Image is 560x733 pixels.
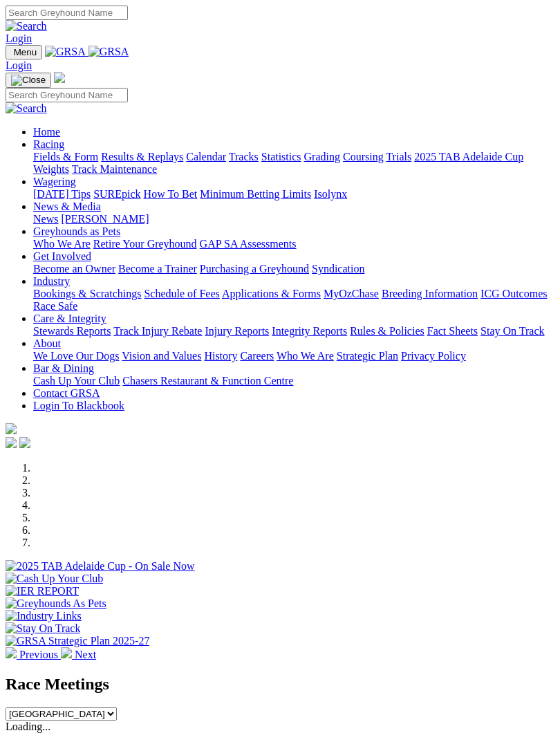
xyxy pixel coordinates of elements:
div: Wagering [33,188,554,201]
a: 2025 TAB Adelaide Cup [414,151,523,163]
a: Racing [33,138,64,150]
a: Tracks [229,151,259,163]
a: Contact GRSA [33,387,100,399]
a: Care & Integrity [33,313,106,324]
img: Greyhounds As Pets [6,597,106,610]
a: Bookings & Scratchings [33,288,141,299]
span: Loading... [6,721,50,732]
a: Stewards Reports [33,325,111,337]
a: Weights [33,163,69,175]
a: How To Bet [144,188,198,200]
a: [PERSON_NAME] [61,213,149,225]
a: Previous [6,649,61,660]
img: 2025 TAB Adelaide Cup - On Sale Now [6,560,195,573]
a: Become an Owner [33,263,115,275]
h2: Race Meetings [6,675,554,694]
img: chevron-right-pager-white.svg [61,647,72,658]
img: GRSA [45,46,86,58]
span: Next [75,649,96,660]
a: Home [33,126,60,138]
a: Trials [386,151,411,163]
img: Industry Links [6,610,82,622]
a: Cash Up Your Club [33,375,120,387]
div: About [33,350,554,362]
a: Login To Blackbook [33,400,124,411]
img: Cash Up Your Club [6,573,103,585]
img: GRSA Strategic Plan 2025-27 [6,635,149,647]
a: Wagering [33,176,76,187]
a: Applications & Forms [222,288,321,299]
a: Login [6,59,32,71]
button: Toggle navigation [6,73,51,88]
a: MyOzChase [324,288,379,299]
a: Retire Your Greyhound [93,238,197,250]
a: Vision and Values [122,350,201,362]
a: GAP SA Assessments [200,238,297,250]
div: Industry [33,288,554,313]
img: chevron-left-pager-white.svg [6,647,17,658]
img: GRSA [88,46,129,58]
img: Stay On Track [6,622,80,635]
a: Minimum Betting Limits [200,188,311,200]
img: IER REPORT [6,585,79,597]
a: Login [6,33,32,44]
a: Next [61,649,96,660]
a: Schedule of Fees [144,288,219,299]
img: twitter.svg [19,437,30,448]
a: Greyhounds as Pets [33,225,120,237]
a: We Love Our Dogs [33,350,119,362]
div: Care & Integrity [33,325,554,337]
a: SUREpick [93,188,140,200]
div: Bar & Dining [33,375,554,387]
a: News & Media [33,201,101,212]
a: Stay On Track [480,325,544,337]
a: Race Safe [33,300,77,312]
a: Strategic Plan [337,350,398,362]
div: Greyhounds as Pets [33,238,554,250]
a: Fields & Form [33,151,98,163]
a: Who We Are [277,350,334,362]
div: Racing [33,151,554,176]
a: Who We Are [33,238,91,250]
a: Breeding Information [382,288,478,299]
a: Integrity Reports [272,325,347,337]
a: History [204,350,237,362]
img: logo-grsa-white.png [6,423,17,434]
a: Injury Reports [205,325,269,337]
a: Become a Trainer [118,263,197,275]
a: Track Maintenance [72,163,157,175]
a: Purchasing a Greyhound [200,263,309,275]
a: Careers [240,350,274,362]
a: Rules & Policies [350,325,424,337]
a: Fact Sheets [427,325,478,337]
a: Get Involved [33,250,91,262]
div: News & Media [33,213,554,225]
img: Close [11,75,46,86]
button: Toggle navigation [6,45,42,59]
div: Get Involved [33,263,554,275]
a: Track Injury Rebate [113,325,202,337]
input: Search [6,6,128,20]
a: [DATE] Tips [33,188,91,200]
span: Previous [19,649,58,660]
a: News [33,213,58,225]
a: Calendar [186,151,226,163]
a: About [33,337,61,349]
a: Results & Replays [101,151,183,163]
img: Search [6,20,47,33]
img: facebook.svg [6,437,17,448]
a: Statistics [261,151,301,163]
a: Privacy Policy [401,350,466,362]
a: ICG Outcomes [480,288,547,299]
a: Industry [33,275,70,287]
img: Search [6,102,47,115]
span: Menu [14,47,37,57]
a: Grading [304,151,340,163]
a: Isolynx [314,188,347,200]
img: logo-grsa-white.png [54,72,65,83]
a: Syndication [312,263,364,275]
a: Coursing [343,151,384,163]
a: Chasers Restaurant & Function Centre [122,375,293,387]
input: Search [6,88,128,102]
a: Bar & Dining [33,362,94,374]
